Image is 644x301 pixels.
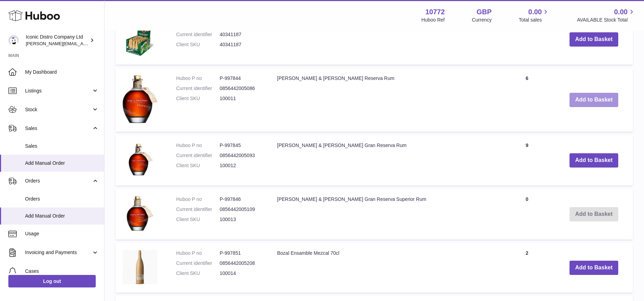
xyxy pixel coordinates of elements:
[176,250,220,257] dt: Huboo P no
[26,34,88,47] div: Iconic Distro Company Ltd
[176,196,220,203] dt: Huboo P no
[25,196,99,202] span: Orders
[176,260,220,267] dt: Current identifier
[270,14,499,65] td: [PERSON_NAME] 30 x 2cl
[220,196,263,203] dd: P-997846
[25,88,92,94] span: Listings
[25,230,99,237] span: Usage
[220,41,263,48] dd: 40341187
[220,75,263,82] dd: P-997844
[176,85,220,92] dt: Current identifier
[220,142,263,149] dd: P-997845
[25,178,92,184] span: Orders
[220,250,263,257] dd: P-997851
[123,250,157,284] img: Bozal Ensamble Mezcal 70cl
[176,152,220,159] dt: Current identifier
[477,7,492,17] strong: GBP
[25,268,99,275] span: Cases
[499,243,555,293] td: 2
[270,189,499,239] td: [PERSON_NAME] & [PERSON_NAME] Gran Reserva Superior Rum
[499,14,555,65] td: 8
[220,31,263,38] dd: 40341187
[270,243,499,293] td: Bozal Ensamble Mezcal 70cl
[123,196,157,231] img: Kirk & Sweeney Gran Reserva Superior Rum
[123,75,157,123] img: Kirk & Sweeney Reserva Rum
[270,68,499,132] td: [PERSON_NAME] & [PERSON_NAME] Reserva Rum
[123,21,157,56] img: Underberg 30 x 2cl
[519,7,550,23] a: 0.00 Total sales
[220,206,263,213] dd: 0856442005109
[176,206,220,213] dt: Current identifier
[176,270,220,277] dt: Client SKU
[8,275,96,287] a: Log out
[528,7,542,17] span: 0.00
[570,93,618,107] button: Add to Basket
[499,68,555,132] td: 6
[8,35,19,46] img: paul@iconicdistro.com
[499,189,555,239] td: 0
[25,69,99,75] span: My Dashboard
[220,270,263,277] dd: 100014
[425,7,445,17] strong: 10772
[25,213,99,219] span: Add Manual Order
[220,216,263,223] dd: 100013
[614,7,628,17] span: 0.00
[220,162,263,169] dd: 100012
[176,95,220,102] dt: Client SKU
[519,17,550,23] span: Total sales
[176,75,220,82] dt: Huboo P no
[25,160,99,166] span: Add Manual Order
[25,125,92,132] span: Sales
[570,261,618,275] button: Add to Basket
[176,162,220,169] dt: Client SKU
[577,7,636,23] a: 0.00 AVAILABLE Stock Total
[176,31,220,38] dt: Current identifier
[499,135,555,186] td: 9
[176,216,220,223] dt: Client SKU
[220,85,263,92] dd: 0856442005086
[570,32,618,47] button: Add to Basket
[176,142,220,149] dt: Huboo P no
[422,17,445,23] div: Huboo Ref
[220,152,263,159] dd: 0856442005093
[123,142,157,177] img: Kirk & Sweeney Gran Reserva Rum
[26,41,140,46] span: [PERSON_NAME][EMAIL_ADDRESS][DOMAIN_NAME]
[472,17,492,23] div: Currency
[220,260,263,267] dd: 0856442005208
[577,17,636,23] span: AVAILABLE Stock Total
[220,95,263,102] dd: 100011
[25,249,92,256] span: Invoicing and Payments
[176,41,220,48] dt: Client SKU
[25,143,99,149] span: Sales
[570,153,618,168] button: Add to Basket
[270,135,499,186] td: [PERSON_NAME] & [PERSON_NAME] Gran Reserva Rum
[25,106,92,113] span: Stock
